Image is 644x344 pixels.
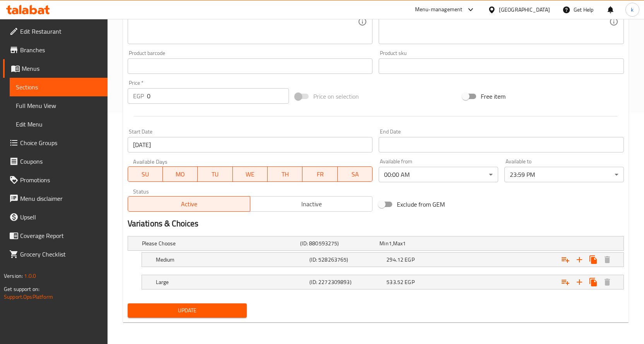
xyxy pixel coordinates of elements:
[156,278,307,286] h5: Large
[379,58,624,74] input: Please enter product sku
[4,284,39,294] span: Get support on:
[156,256,307,264] h5: Medium
[397,200,445,209] span: Exclude from GEM
[631,5,634,14] span: k
[201,169,229,180] span: TU
[163,166,198,182] button: MO
[24,271,36,281] span: 1.0.0
[198,166,232,182] button: TU
[504,167,624,182] div: 23:59 PM
[268,166,302,182] button: TH
[166,169,195,180] span: MO
[393,238,403,248] span: Max
[147,88,289,104] input: Please enter price
[600,275,614,289] button: Delete Large
[16,101,101,110] span: Full Menu View
[131,199,247,210] span: Active
[499,5,550,14] div: [GEOGRAPHIC_DATA]
[16,120,101,129] span: Edit Menu
[384,3,609,40] textarea: صوص طماطم، بارميزان، [PERSON_NAME]، [PERSON_NAME]، [PERSON_NAME]، صوص بلسميك، زعتر، برتقال، وريحان
[481,92,506,101] span: Free item
[128,218,624,229] h2: Variations & Choices
[128,196,250,212] button: Active
[309,256,383,264] h5: (ID: 528263765)
[128,166,163,182] button: SU
[134,306,241,315] span: Update
[142,275,624,289] div: Expand
[405,255,414,265] span: EGP
[572,253,586,267] button: Add new choice
[379,240,456,247] div: ,
[3,59,108,78] a: Menus
[572,275,586,289] button: Add new choice
[133,91,144,101] p: EGP
[20,138,101,147] span: Choice Groups
[20,231,101,240] span: Coverage Report
[3,22,108,41] a: Edit Restaurant
[379,238,388,248] span: Min
[133,3,358,40] textarea: Tomato sauce, parmesan, mozzarella, shrimp, arugula, balsamic sauce, oregano, basil
[586,253,600,267] button: Clone new choice
[3,41,108,59] a: Branches
[415,5,463,14] div: Menu-management
[250,196,372,212] button: Inactive
[302,166,337,182] button: FR
[233,166,268,182] button: WE
[128,58,373,74] input: Please enter product barcode
[403,238,406,248] span: 1
[4,271,23,281] span: Version:
[3,208,108,226] a: Upsell
[559,253,572,267] button: Add choice group
[4,292,53,302] a: Support.OpsPlatform
[586,275,600,289] button: Clone new choice
[20,194,101,203] span: Menu disclaimer
[20,212,101,222] span: Upsell
[20,45,101,55] span: Branches
[405,277,414,287] span: EGP
[20,175,101,185] span: Promotions
[20,27,101,36] span: Edit Restaurant
[10,96,108,115] a: Full Menu View
[389,238,392,248] span: 1
[3,133,108,152] a: Choice Groups
[142,240,297,247] h5: Please Choose
[128,236,624,250] div: Expand
[3,226,108,245] a: Coverage Report
[300,240,376,247] h5: (ID: 880593275)
[20,250,101,259] span: Grocery Checklist
[22,64,101,73] span: Menus
[341,169,369,180] span: SA
[131,169,160,180] span: SU
[10,78,108,96] a: Sections
[3,152,108,171] a: Coupons
[128,303,247,318] button: Update
[271,169,299,180] span: TH
[253,199,369,210] span: Inactive
[559,275,572,289] button: Add choice group
[379,167,498,182] div: 00:00 AM
[16,82,101,92] span: Sections
[20,157,101,166] span: Coupons
[236,169,265,180] span: WE
[386,255,403,265] span: 294.12
[600,253,614,267] button: Delete Medium
[3,245,108,264] a: Grocery Checklist
[3,189,108,208] a: Menu disclaimer
[10,115,108,133] a: Edit Menu
[3,171,108,189] a: Promotions
[313,92,359,101] span: Price on selection
[338,166,372,182] button: SA
[309,278,383,286] h5: (ID: 2272309893)
[142,253,624,267] div: Expand
[306,169,334,180] span: FR
[386,277,403,287] span: 533.52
